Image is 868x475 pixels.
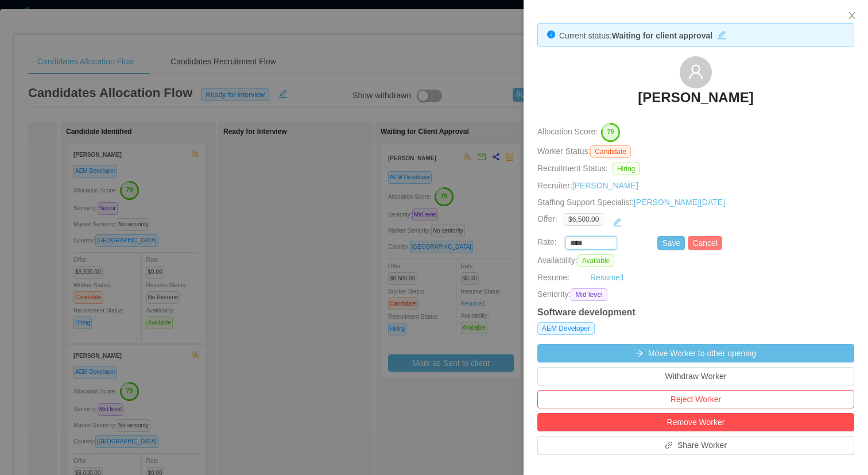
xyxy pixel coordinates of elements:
i: icon: user [688,64,704,80]
i: icon: info-circle [547,30,555,38]
span: Availability: [537,256,619,265]
span: Recruitment Status: [537,164,608,173]
h3: [PERSON_NAME] [638,88,753,107]
button: icon: edit [712,28,731,40]
button: Reject Worker [537,390,854,408]
button: icon: arrow-rightMove Worker to other opening [537,344,854,362]
span: Allocation Score: [537,128,598,137]
a: [PERSON_NAME] [572,181,638,190]
button: Remove Worker [537,413,854,431]
strong: Software development [537,307,635,317]
span: AEM Developer [537,322,595,335]
span: Seniority: [537,288,571,301]
span: Recruiter: [537,181,638,190]
button: icon: linkShare Worker [537,436,854,454]
span: Current status: [559,31,612,40]
span: Resume: [537,273,569,282]
a: Resume1 [590,272,625,284]
span: Candidate [590,145,631,158]
span: Available [578,254,614,267]
button: 79 [598,122,621,141]
button: Withdraw Worker [537,367,854,385]
button: Cancel [688,236,722,250]
i: icon: close [847,11,857,20]
a: [PERSON_NAME] [638,88,753,114]
span: Staffing Support Specialist: [537,198,725,207]
strong: Waiting for client approval [612,31,712,40]
span: Worker Status: [537,146,590,156]
a: [PERSON_NAME][DATE] [634,198,725,207]
button: icon: edit [608,213,626,231]
text: 79 [607,129,614,136]
span: $6,500.00 [564,213,603,226]
span: Hiring [613,163,640,175]
span: Mid level [571,288,607,301]
button: Save [657,236,685,250]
